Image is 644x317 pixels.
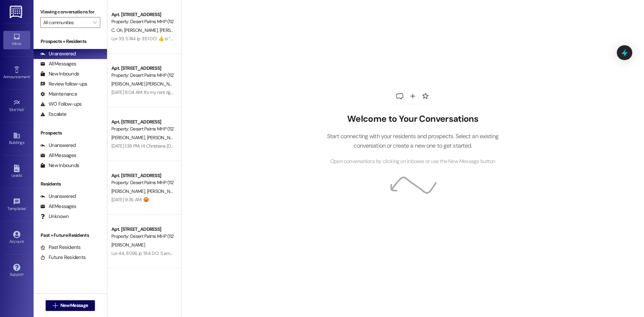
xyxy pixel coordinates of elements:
label: Viewing conversations for [40,7,100,17]
div: Unknown [40,213,69,220]
div: Past + Future Residents [34,232,107,239]
a: Site Visit • [3,97,30,115]
span: Open conversations by clicking on inboxes or use the New Message button [330,157,495,166]
div: Prospects [34,129,107,137]
span: [PERSON_NAME] [111,188,147,194]
div: All Messages [40,203,76,210]
p: Start connecting with your residents and prospects. Select an existing conversation or create a n... [317,131,508,151]
img: ResiDesk Logo [10,6,23,18]
span: C. Oh [111,27,124,33]
a: Inbox [3,31,30,49]
i:  [93,20,97,25]
span: • [24,106,25,111]
a: Templates • [3,196,30,214]
i:  [53,303,58,308]
div: New Inbounds [40,70,79,77]
div: Property: Desert Palms MHP (1127) [111,18,173,25]
div: Apt. [STREET_ADDRESS] [111,226,173,233]
span: [PERSON_NAME] [124,27,160,33]
div: Review follow-ups [40,81,87,88]
div: Residents [34,180,107,188]
div: Apt. [STREET_ADDRESS] [111,172,173,179]
span: [PERSON_NAME] [111,135,147,141]
span: • [30,73,31,78]
div: Unanswered [40,50,76,57]
a: Account [3,229,30,247]
div: [DATE] 1:38 PM: Hi Christiana [DATE] at 9:36 pm I seen The little girl from space 514 and the lit... [111,143,541,149]
div: [DATE] 8:04 AM: It's my rent right now? [111,89,186,95]
div: Unanswered [40,142,76,149]
div: All Messages [40,60,76,67]
a: Support [3,262,30,280]
div: WO Follow-ups [40,101,82,108]
span: [PERSON_NAME] [147,135,180,141]
div: All Messages [40,152,76,159]
div: [DATE] 9:36 AM: 😡 [111,197,149,203]
div: Maintenance [40,91,77,98]
span: [PERSON_NAME] [111,242,145,248]
span: [PERSON_NAME] [160,27,193,33]
a: Buildings [3,130,30,148]
div: New Inbounds [40,162,79,169]
div: Property: Desert Palms MHP (1127) [111,72,173,79]
div: Apt. [STREET_ADDRESS] [111,11,173,18]
div: Future Residents [40,254,86,261]
div: Apt. [STREET_ADDRESS] [111,118,173,125]
span: • [26,205,27,210]
div: Escalate [40,111,66,118]
h2: Welcome to Your Conversations [317,114,508,124]
span: [PERSON_NAME] [147,188,180,194]
input: All communities [43,17,90,28]
div: Prospects + Residents [34,38,107,45]
span: New Message [60,302,88,309]
div: Past Residents [40,244,81,251]
a: Leads [3,163,30,181]
div: Property: Desert Palms MHP (1127) [111,233,173,240]
div: Property: Desert Palms MHP (1127) [111,125,173,133]
span: [PERSON_NAME] [PERSON_NAME] [111,81,179,87]
div: Unanswered [40,193,76,200]
div: Apt. [STREET_ADDRESS] [111,65,173,72]
button: New Message [46,300,95,311]
div: Property: Desert Palms MHP (1127) [111,179,173,186]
